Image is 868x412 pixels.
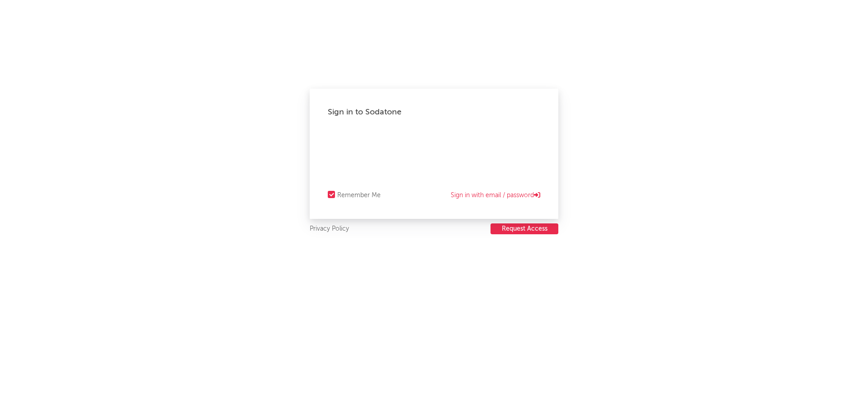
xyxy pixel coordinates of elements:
[491,223,558,234] button: Request Access
[328,107,540,118] div: Sign in to Sodatone
[337,190,381,201] div: Remember Me
[310,223,349,235] a: Privacy Policy
[451,190,540,201] a: Sign in with email / password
